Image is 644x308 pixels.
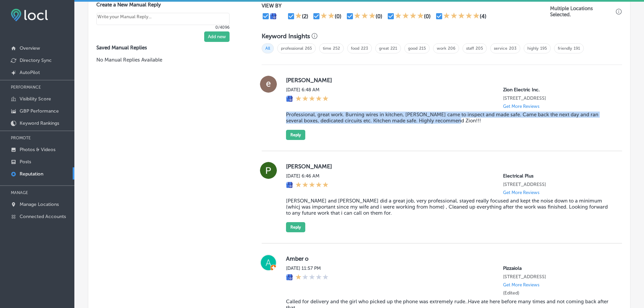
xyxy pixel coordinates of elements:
p: Manage Locations [20,202,59,207]
p: Electrical Plus [503,173,611,179]
a: 252 [333,46,340,51]
p: Photos & Videos [20,147,55,152]
blockquote: Professional, great work. Burning wires in kitchen, [PERSON_NAME] came to inspect and made safe. ... [286,112,611,124]
a: work [437,46,446,51]
a: highly [527,46,539,51]
a: time [323,46,331,51]
div: (0) [376,13,382,20]
p: No Manual Replies Available [96,56,240,64]
label: (Edited) [503,290,519,296]
a: 215 [419,46,426,51]
div: (4) [480,13,486,20]
a: 203 [509,46,517,51]
div: 1 Star [295,274,329,281]
div: 1 Star [295,12,302,20]
div: 5 Stars [443,12,480,20]
button: Reply [286,130,305,140]
label: [DATE] 11:57 PM [286,265,329,271]
a: 221 [390,46,397,51]
p: 0/4096 [96,25,230,30]
p: Get More Reviews [503,104,540,109]
div: 5 Stars [295,182,329,189]
label: Amber o [286,255,611,262]
label: Saved Manual Replies [96,45,240,51]
a: good [408,46,418,51]
a: food [351,46,359,51]
a: 205 [476,46,483,51]
a: 265 [305,46,312,51]
p: Posts [20,159,31,165]
a: staff [466,46,474,51]
p: Pizzaiola [503,265,611,271]
label: [PERSON_NAME] [286,163,611,170]
label: [DATE] 6:46 AM [286,173,329,179]
a: 191 [574,46,580,51]
p: Keyword Rankings [20,120,59,126]
p: Get More Reviews [503,282,540,287]
div: (2) [302,13,308,20]
p: Zion Electric Inc. [503,87,611,93]
p: Overview [20,45,40,51]
p: Visibility Score [20,96,51,102]
a: 223 [361,46,368,51]
p: Connected Accounts [20,214,66,219]
a: service [494,46,507,51]
p: 3191 Long Beach Rd [503,274,611,280]
span: All [262,43,274,53]
blockquote: [PERSON_NAME] and [PERSON_NAME] did a great job, very professional, stayed really focused and kep... [286,198,611,216]
a: friendly [558,46,572,51]
button: Add new [204,31,230,42]
img: fda3e92497d09a02dc62c9cd864e3231.png [11,9,48,21]
h3: Keyword Insights [262,32,310,40]
p: Multiple Locations Selected. [550,5,614,18]
a: 206 [448,46,455,51]
div: (0) [335,13,341,20]
p: VIEW BY [262,3,550,9]
p: AutoPilot [20,70,40,75]
p: 313 S Bolmar Street [503,182,611,187]
p: Get More Reviews [503,190,540,195]
a: great [379,46,389,51]
label: [PERSON_NAME] [286,77,611,84]
div: 2 Stars [320,12,335,20]
textarea: Create your Quick Reply [96,13,230,25]
div: 5 Stars [295,95,329,103]
p: 1600-1 N Ocean Ave [503,95,611,101]
p: Directory Sync [20,57,52,63]
div: 4 Stars [395,12,424,20]
div: 3 Stars [354,12,376,20]
div: (0) [424,13,431,20]
a: professional [281,46,303,51]
label: Create a New Manual Reply [96,2,230,8]
p: GBP Performance [20,108,59,114]
label: [DATE] 6:48 AM [286,87,329,93]
button: Reply [286,222,305,232]
a: 195 [540,46,547,51]
p: Reputation [20,171,43,177]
